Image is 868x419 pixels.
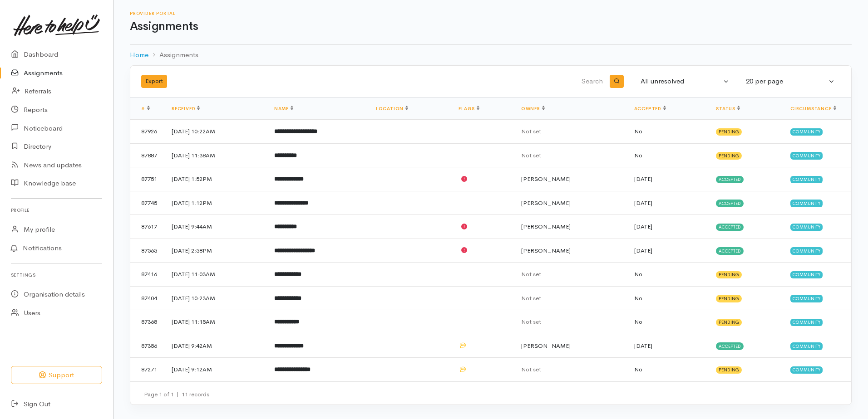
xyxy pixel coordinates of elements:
[716,366,742,374] span: Pending
[634,342,652,350] time: [DATE]
[130,20,852,33] h1: Assignments
[130,167,164,191] td: 87751
[521,175,571,183] span: [PERSON_NAME]
[130,310,164,334] td: 87368
[746,76,827,87] div: 20 per page
[130,286,164,310] td: 87404
[164,215,267,239] td: [DATE] 9:44AM
[164,143,267,167] td: [DATE] 11:38AM
[130,120,164,144] td: 87926
[634,199,652,207] time: [DATE]
[716,152,742,159] span: Pending
[634,175,652,183] time: [DATE]
[716,342,744,350] span: Accepted
[130,358,164,381] td: 87271
[635,73,735,90] button: All unresolved
[459,106,479,112] a: Flags
[790,224,823,231] span: Community
[274,106,293,112] a: Name
[164,310,267,334] td: [DATE] 11:15AM
[521,247,571,254] span: [PERSON_NAME]
[790,106,836,112] a: Circumstance
[144,390,209,398] small: Page 1 of 1 11 records
[141,75,167,88] button: Export
[164,167,267,191] td: [DATE] 1:52PM
[130,44,852,66] nav: breadcrumb
[164,358,267,381] td: [DATE] 9:12AM
[130,143,164,167] td: 87887
[790,342,823,350] span: Community
[634,151,642,159] span: No
[521,106,545,112] a: Owner
[164,334,267,358] td: [DATE] 9:42AM
[634,365,642,373] span: No
[130,11,852,16] h6: Provider Portal
[790,176,823,183] span: Community
[716,128,742,136] span: Pending
[164,239,267,263] td: [DATE] 2:58PM
[634,247,652,254] time: [DATE]
[716,319,742,326] span: Pending
[634,106,666,112] a: Accepted
[521,365,541,373] span: Not set
[164,263,267,287] td: [DATE] 11:03AM
[790,247,823,254] span: Community
[164,191,267,215] td: [DATE] 1:12PM
[790,200,823,207] span: Community
[521,294,541,302] span: Not set
[790,152,823,159] span: Community
[634,223,652,230] time: [DATE]
[130,263,164,287] td: 87416
[177,390,179,398] span: |
[11,204,102,216] h6: Profile
[11,269,102,281] h6: Settings
[716,106,740,112] a: Status
[521,318,541,326] span: Not set
[716,295,742,302] span: Pending
[521,199,571,207] span: [PERSON_NAME]
[164,120,267,144] td: [DATE] 10:22AM
[130,50,148,60] a: Home
[790,366,823,374] span: Community
[716,200,744,207] span: Accepted
[11,366,102,385] button: Support
[790,319,823,326] span: Community
[790,271,823,278] span: Community
[521,270,541,278] span: Not set
[388,71,605,93] input: Search
[521,127,541,135] span: Not set
[716,224,744,231] span: Accepted
[790,295,823,302] span: Community
[716,247,744,254] span: Accepted
[130,215,164,239] td: 87617
[521,223,571,230] span: [PERSON_NAME]
[634,318,642,326] span: No
[641,76,721,87] div: All unresolved
[634,127,642,135] span: No
[130,239,164,263] td: 87565
[148,50,198,60] li: Assignments
[141,106,150,112] a: #
[716,176,744,183] span: Accepted
[634,294,642,302] span: No
[164,286,267,310] td: [DATE] 10:23AM
[130,334,164,358] td: 87356
[521,342,571,350] span: [PERSON_NAME]
[521,151,541,159] span: Not set
[130,191,164,215] td: 87745
[376,106,408,112] a: Location
[740,73,840,90] button: 20 per page
[716,271,742,278] span: Pending
[790,128,823,136] span: Community
[634,270,642,278] span: No
[172,106,200,112] a: Received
